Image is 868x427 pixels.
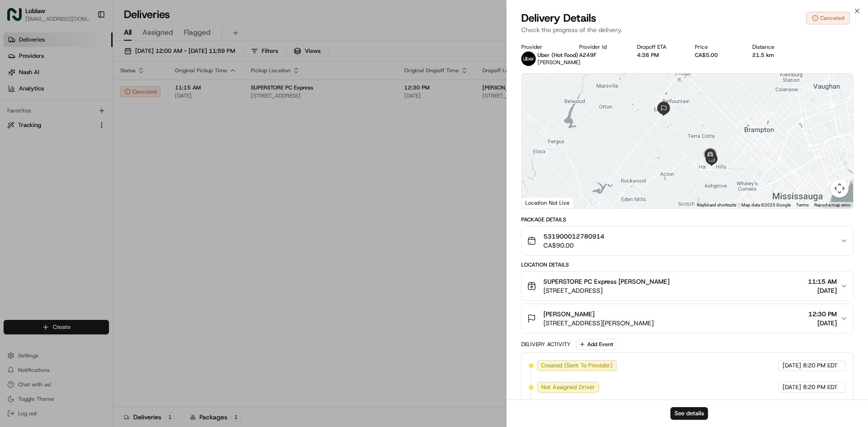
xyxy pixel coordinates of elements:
div: Package Details [521,216,854,223]
div: Location Details [521,261,854,268]
a: Report a map error [814,202,850,207]
span: SUPERSTORE PC Express [PERSON_NAME] [543,277,670,286]
button: Canceled [806,12,850,24]
div: 21.5 km [752,52,796,59]
span: [DATE] [808,319,837,328]
span: [PERSON_NAME] [538,59,580,66]
button: A249F [579,52,596,59]
span: 531900012780914 [543,232,604,241]
span: Map data ©2025 Google [741,202,791,207]
span: Uber (Hot Food) [538,52,578,59]
span: [DATE] [783,361,801,370]
span: Delivery Details [521,11,596,25]
button: Keyboard shortcuts [697,202,736,208]
span: 11:15 AM [808,277,837,286]
div: Distance [752,43,796,51]
img: uber-new-logo.jpeg [521,52,536,66]
div: 4:38 PM [637,52,680,59]
span: CA$90.00 [543,241,604,250]
div: Delivery Activity [521,341,571,348]
span: 8:20 PM EDT [803,361,838,370]
span: 8:20 PM EDT [803,383,838,391]
span: [DATE] [808,286,837,295]
p: Check the progress of the delivery. [521,25,854,34]
span: 12:30 PM [808,310,837,319]
button: 531900012780914CA$90.00 [522,226,853,255]
span: [STREET_ADDRESS][PERSON_NAME] [543,319,654,328]
button: Add Event [576,339,616,350]
span: Not Assigned Driver [541,383,595,391]
button: SUPERSTORE PC Express [PERSON_NAME][STREET_ADDRESS]11:15 AM[DATE] [522,272,853,300]
div: Provider Id [579,43,623,51]
span: [STREET_ADDRESS] [543,286,670,295]
div: Price [695,43,738,51]
div: Location Not Live [522,197,574,208]
a: Terms [796,202,809,207]
button: See details [670,407,708,420]
span: [DATE] [783,383,801,391]
span: Created (Sent To Provider) [541,361,613,370]
div: Provider [521,43,565,51]
span: [PERSON_NAME] [543,310,594,319]
div: Dropoff ETA [637,43,680,51]
a: Open this area in Google Maps (opens a new window) [524,197,554,208]
img: Google [524,197,554,208]
div: CA$5.00 [695,52,738,59]
button: Map camera controls [830,179,849,197]
button: [PERSON_NAME][STREET_ADDRESS][PERSON_NAME]12:30 PM[DATE] [522,304,853,333]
